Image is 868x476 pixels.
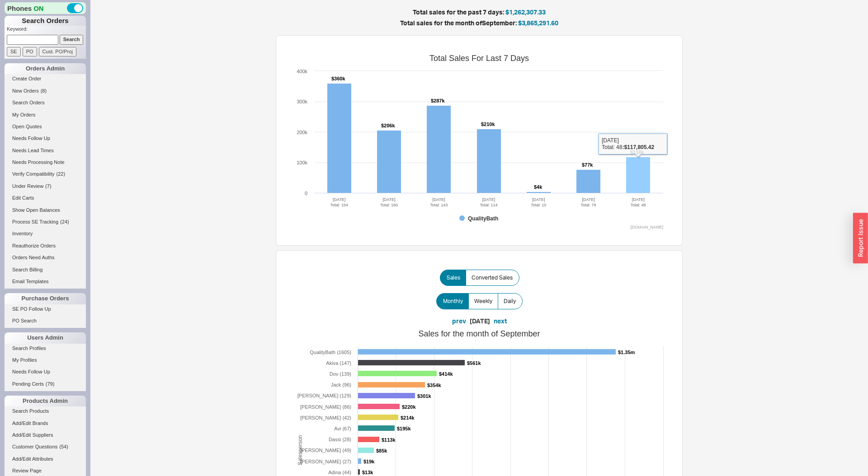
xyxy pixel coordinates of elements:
span: ( 79 ) [46,381,55,387]
tspan: $354k [427,383,441,388]
tspan: [PERSON_NAME] (86) [300,404,351,410]
tspan: Total: 143 [430,203,448,207]
text: [DOMAIN_NAME] [631,225,663,229]
tspan: [DATE] [382,197,395,202]
a: Open Quotes [5,122,86,131]
input: SE [7,47,21,56]
tspan: Avi (67) [334,426,351,431]
span: New Orders [12,88,39,93]
tspan: [DATE] [532,197,545,202]
span: Needs Follow Up [12,369,50,374]
button: prev [452,317,466,326]
a: Under Review(7) [5,182,86,191]
span: Needs Follow Up [12,135,50,141]
text: 100k [297,160,307,165]
div: Phones [5,2,86,14]
a: PO Search [5,316,86,326]
a: My Profiles [5,355,86,365]
h1: Search Orders [5,16,86,26]
a: Review Page [5,466,86,476]
text: 200k [297,130,307,135]
tspan: $210k [481,121,495,127]
tspan: Adina (44) [328,470,351,475]
tspan: Total: 114 [480,203,497,207]
tspan: Salesperson [297,435,303,465]
span: $3,865,291.60 [518,19,558,27]
span: ( 54 ) [59,444,68,449]
span: ( 22 ) [57,171,66,177]
a: Orders Need Auths [5,253,86,262]
tspan: $195k [397,426,411,431]
div: Orders Admin [5,63,86,74]
span: ( 7 ) [45,183,51,189]
p: Keyword: [7,26,86,35]
tspan: [DATE] [333,197,345,202]
tspan: Total: 79 [581,203,596,207]
tspan: $13k [362,470,373,475]
text: 400k [297,69,307,74]
tspan: Total: 48 [631,203,646,207]
span: ( 24 ) [60,219,69,224]
span: Process SE Tracking [12,219,58,224]
a: Pending Certs(79) [5,379,86,389]
tspan: $301k [417,393,431,399]
div: Users Admin [5,332,86,343]
a: Search Billing [5,265,86,275]
a: My Orders [5,110,86,120]
a: Needs Lead Times [5,146,86,155]
tspan: Dassi (28) [329,437,351,442]
tspan: $360k [331,76,345,81]
tspan: Sales for the month of September [418,329,540,338]
span: Sales [447,274,460,281]
span: Verify Compatibility [12,171,55,177]
span: $1,262,307.33 [505,8,546,16]
a: Search Products [5,406,86,416]
a: SE PO Follow Up [5,304,86,314]
tspan: $220k [402,404,416,410]
tspan: $4k [534,184,542,190]
a: Edit Carts [5,193,86,203]
tspan: $206k [381,123,395,128]
a: Process SE Tracking(24) [5,217,86,227]
tspan: [DATE] [433,197,445,202]
tspan: [DATE] [632,197,645,202]
span: Monthly [443,298,463,305]
a: Needs Processing Note [5,158,86,167]
a: Needs Follow Up [5,134,86,143]
a: Show Open Balances [5,205,86,215]
div: Products Admin [5,396,86,406]
span: Needs Processing Note [12,159,65,165]
input: PO [23,47,37,56]
tspan: [PERSON_NAME] (129) [297,393,351,398]
tspan: $85k [376,448,387,453]
tspan: [PERSON_NAME] (49) [300,448,351,453]
span: Customer Questions [12,444,57,449]
span: Converted Sales [472,274,513,281]
a: Needs Follow Up [5,367,86,377]
tspan: Total: 10 [531,203,546,207]
tspan: [PERSON_NAME] (27) [300,459,351,464]
tspan: $287k [431,98,445,103]
tspan: [PERSON_NAME] (42) [300,415,351,420]
span: ( 8 ) [41,88,47,93]
button: next [494,317,507,326]
tspan: Akiva (147) [326,360,351,366]
input: Search [60,35,84,44]
a: Reauthorize Orders [5,241,86,251]
div: [DATE] [470,317,490,326]
span: Under Review [12,183,43,189]
tspan: Dov (139) [330,371,351,377]
a: New Orders(8) [5,86,86,96]
tspan: Total: 154 [330,203,348,207]
h5: Total sales for the past 7 days: [194,9,764,15]
tspan: [DATE] [482,197,495,202]
a: Verify Compatibility(22) [5,169,86,179]
tspan: $414k [439,371,453,377]
tspan: QualityBath (1605) [310,350,351,355]
tspan: QualityBath [468,215,498,222]
tspan: $113k [382,437,396,443]
a: Add/Edit Brands [5,419,86,428]
span: Daily [504,298,516,305]
a: Create Order [5,74,86,84]
text: 300k [297,99,307,104]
